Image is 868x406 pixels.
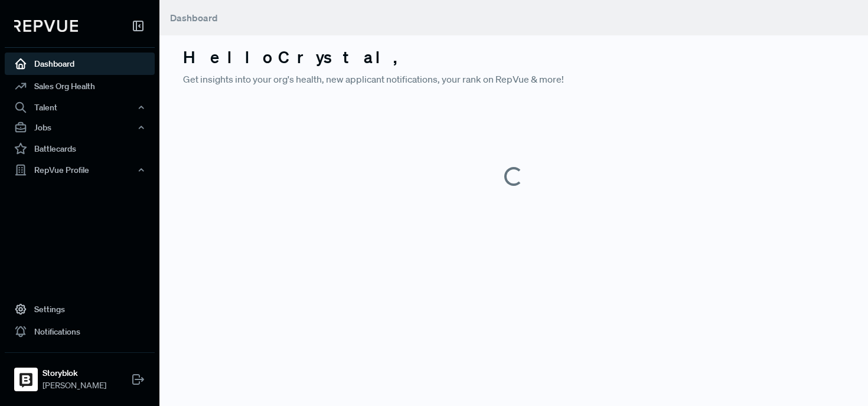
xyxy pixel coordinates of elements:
a: Notifications [5,320,155,343]
p: Get insights into your org's health, new applicant notifications, your rank on RepVue & more! [183,72,844,86]
button: Talent [5,97,155,117]
button: Jobs [5,117,155,137]
strong: Storyblok [43,367,106,379]
h3: Hello Crystal , [183,47,844,67]
a: Battlecards [5,137,155,160]
span: [PERSON_NAME] [43,379,106,392]
a: Dashboard [5,53,155,75]
img: Storyblok [17,370,35,389]
a: Sales Org Health [5,75,155,97]
a: StoryblokStoryblok[PERSON_NAME] [5,352,155,397]
a: Settings [5,298,155,320]
button: RepVue Profile [5,160,155,180]
span: Dashboard [170,12,218,24]
img: RepVue [14,20,78,32]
